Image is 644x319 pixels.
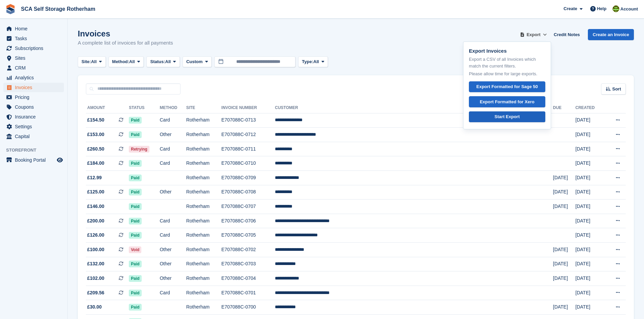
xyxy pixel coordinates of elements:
span: £260.50 [87,145,104,153]
td: Rotherham [186,286,221,300]
span: Paid [129,160,141,167]
span: Paid [129,218,141,224]
td: Card [160,156,186,171]
a: Export Formatted for Xero [469,96,545,107]
button: Custom [183,56,212,68]
span: Account [620,6,638,12]
img: stora-icon-8386f47178a22dfd0bd8f6a31ec36ba5ce8667c1dd55bd0f319d3a0aa187defe.svg [5,4,16,14]
span: £153.00 [87,131,104,138]
a: menu [3,63,64,73]
span: All [313,58,319,65]
th: Amount [86,103,129,113]
p: Please allow time for large exports. [469,71,545,77]
td: E707088C-0706 [221,214,275,228]
button: Site: All [78,56,106,68]
td: E707088C-0703 [221,257,275,271]
td: E707088C-0707 [221,200,275,214]
td: Card [160,113,186,128]
span: Paid [129,275,141,282]
a: Create an Invoice [588,29,634,40]
span: Paid [129,203,141,210]
span: Create [564,5,577,12]
span: Subscriptions [15,44,55,53]
span: Site: [81,58,91,65]
span: Pricing [15,92,55,102]
button: Type: All [298,56,328,68]
a: Credit Notes [551,29,582,40]
td: E707088C-0705 [221,228,275,243]
td: [DATE] [575,113,604,128]
button: Method: All [109,56,144,68]
span: Invoices [15,83,55,92]
span: £126.00 [87,232,104,239]
span: Paid [129,232,141,239]
th: Status [129,103,160,113]
td: Other [160,128,186,142]
span: Settings [15,122,55,131]
a: Start Export [469,111,545,123]
span: Paid [129,175,141,181]
td: E707088C-0713 [221,113,275,128]
td: E707088C-0710 [221,156,275,171]
button: Status: All [146,56,180,68]
td: E707088C-0712 [221,128,275,142]
span: £154.50 [87,116,104,124]
td: [DATE] [575,142,604,156]
span: £184.00 [87,160,104,167]
a: menu [3,83,64,92]
td: [DATE] [575,200,604,214]
td: Other [160,243,186,257]
span: All [91,58,97,65]
span: Sites [15,53,55,63]
span: All [165,58,171,65]
a: menu [3,155,64,165]
td: [DATE] [553,185,575,200]
td: [DATE] [575,257,604,271]
td: E707088C-0701 [221,286,275,300]
td: Rotherham [186,171,221,185]
span: £12.99 [87,174,102,181]
a: menu [3,132,64,141]
span: £102.00 [87,275,104,282]
span: Analytics [15,73,55,82]
span: Sort [612,86,621,92]
td: Other [160,185,186,200]
span: Paid [129,131,141,138]
td: Rotherham [186,243,221,257]
span: Storefront [6,147,67,154]
td: Card [160,228,186,243]
span: Custom [186,58,202,65]
span: Type: [302,58,313,65]
td: [DATE] [575,300,604,315]
td: Rotherham [186,228,221,243]
a: Preview store [56,156,64,164]
td: E707088C-0702 [221,243,275,257]
a: SCA Self Storage Rotherham [18,3,98,15]
span: Export [527,31,541,38]
h1: Invoices [78,29,173,38]
span: Tasks [15,34,55,43]
span: Retrying [129,146,149,153]
span: £125.00 [87,188,104,195]
a: menu [3,44,64,53]
th: Customer [275,103,553,113]
td: Rotherham [186,156,221,171]
td: Card [160,142,186,156]
td: Rotherham [186,271,221,286]
th: Invoice Number [221,103,275,113]
span: Coupons [15,102,55,112]
a: menu [3,53,64,63]
span: Paid [129,117,141,124]
a: menu [3,73,64,82]
a: menu [3,102,64,112]
td: Rotherham [186,142,221,156]
td: Rotherham [186,214,221,228]
p: Export a CSV of all Invoices which match the current filters. [469,56,545,69]
a: menu [3,34,64,43]
span: Booking Portal [15,155,55,165]
td: E707088C-0704 [221,271,275,286]
td: Rotherham [186,200,221,214]
td: Rotherham [186,113,221,128]
a: menu [3,24,64,33]
span: £100.00 [87,246,104,253]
